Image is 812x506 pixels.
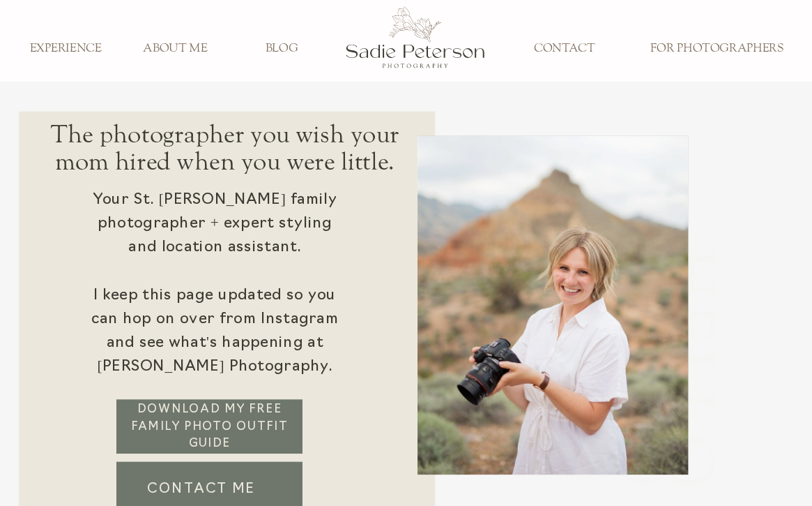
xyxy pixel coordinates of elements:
div: Your St. [PERSON_NAME] family photographer + expert styling and location assistant. I keep this p... [86,188,344,388]
h2: The photographer you wish your mom hired when you were little. [26,122,423,217]
a: DOWNLOAD my FREE FAMILY PHOTO OUTFIT GUIDE [128,401,291,454]
a: Contact me [119,479,283,498]
a: EXPERIENCE [21,41,110,56]
a: FOR PHOTOGRAPHERS [641,41,792,56]
a: ABOUT ME [130,41,220,56]
a: BLOG [237,41,326,56]
a: CONTACT [520,41,609,56]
